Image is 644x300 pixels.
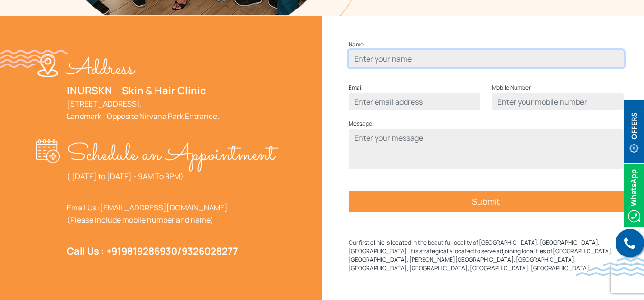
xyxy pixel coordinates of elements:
[121,245,177,257] a: 9819286930
[67,54,219,84] p: Address
[67,99,219,121] a: [STREET_ADDRESS].Landmark : Opposite Nirvana Park Entrance.
[349,191,624,212] input: Submit
[67,83,206,98] a: INURSKN – Skin & Hair Clinic
[67,170,275,182] p: ( [DATE] to [DATE] - 9AM To 8PM)
[349,50,624,67] input: Enter your name
[349,82,363,93] label: Email
[349,118,372,129] label: Message
[624,190,644,200] a: Whatsappicon
[492,93,624,110] input: Enter your mobile number
[349,93,480,110] input: Enter email address
[492,82,531,93] label: Mobile Number
[349,39,364,50] label: Name
[349,238,624,273] p: Our first clinic is located in the beautiful locality of [GEOGRAPHIC_DATA], [GEOGRAPHIC_DATA], [G...
[67,245,238,257] strong: Call Us : +91 /
[624,100,644,163] img: offerBt
[624,164,644,227] img: Whatsappicon
[36,139,67,163] img: appointment-w
[625,283,632,291] img: up-blue-arrow.svg
[576,257,644,276] img: bluewave
[67,201,275,226] p: Email Us : (Please include mobile number and name)
[67,139,275,170] p: Schedule an Appointment
[182,245,238,257] a: 9326028277
[349,39,624,231] form: Contact form
[100,202,228,213] a: [EMAIL_ADDRESS][DOMAIN_NAME]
